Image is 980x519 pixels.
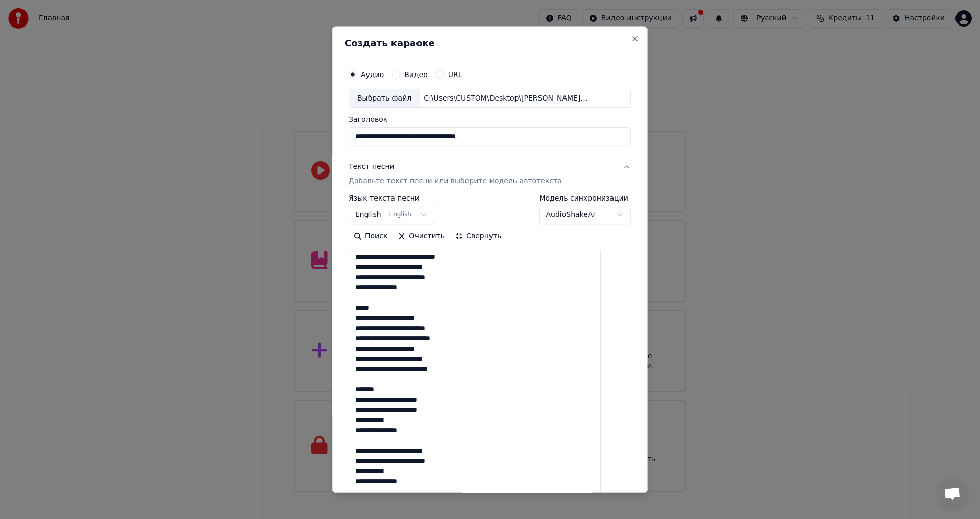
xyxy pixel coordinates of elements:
div: Выбрать файл [349,89,420,108]
label: URL [448,71,462,78]
label: Язык текста песни [349,195,434,202]
label: Модель синхронизации [540,195,631,202]
label: Заголовок [349,116,631,123]
div: Текст песни [349,162,395,172]
label: Видео [404,71,428,78]
div: C:\Users\CUSTOM\Desktop\[PERSON_NAME], [PERSON_NAME] - Бул янымда.mp3 [420,93,593,104]
p: Добавьте текст песни или выберите модель автотекста [349,177,562,187]
button: Очистить [393,229,450,245]
button: Текст песниДобавьте текст песни или выберите модель автотекста [349,154,631,195]
h2: Создать караоке [345,39,635,48]
button: Поиск [349,229,393,245]
label: Аудио [361,71,384,78]
button: Свернуть [450,229,506,245]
